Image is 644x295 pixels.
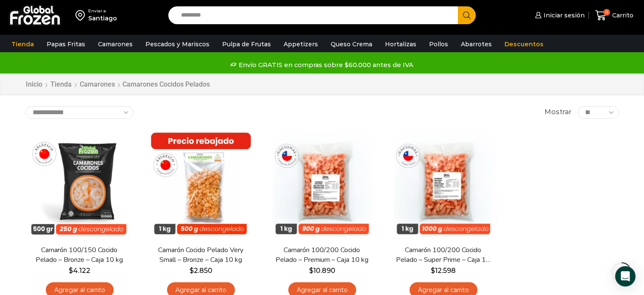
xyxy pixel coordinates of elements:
[50,80,72,90] a: Tienda
[273,245,371,265] a: Camarón 100/200 Cocido Pelado – Premium – Caja 10 kg
[7,36,38,52] a: Tienda
[610,11,633,20] span: Carrito
[533,7,585,24] a: Iniciar sesión
[31,245,128,265] a: Camarón 100/150 Cocido Pelado – Bronze – Caja 10 kg
[152,245,249,265] a: Camarón Cocido Pelado Very Small – Bronze – Caja 10 kg
[603,9,610,16] span: 0
[541,11,585,20] span: Iniciar sesión
[190,267,212,275] bdi: 2.850
[431,267,435,275] span: $
[141,36,214,52] a: Pescados y Mariscos
[500,36,548,52] a: Descuentos
[458,6,476,24] button: Search button
[457,36,496,52] a: Abarrotes
[69,267,73,275] span: $
[42,36,89,52] a: Papas Fritas
[25,80,210,90] nav: Breadcrumb
[79,80,115,90] a: Camarones
[25,80,43,90] a: Inicio
[123,80,210,88] h1: Camarones Cocidos Pelados
[190,267,194,275] span: $
[381,36,421,52] a: Hortalizas
[88,14,117,22] div: Santiago
[94,36,137,52] a: Camarones
[394,245,492,265] a: Camarón 100/200 Cocido Pelado – Super Prime – Caja 10 kg
[69,267,90,275] bdi: 4.122
[326,36,376,52] a: Queso Crema
[544,107,572,117] span: Mostrar
[593,6,636,25] a: 0 Carrito
[309,267,335,275] bdi: 10.890
[431,267,456,275] bdi: 12.598
[75,8,88,22] img: address-field-icon.svg
[615,266,636,287] div: Open Intercom Messenger
[25,106,134,119] select: Pedido de la tienda
[425,36,452,52] a: Pollos
[218,36,275,52] a: Pulpa de Frutas
[309,267,313,275] span: $
[88,8,117,14] div: Enviar a
[279,36,322,52] a: Appetizers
